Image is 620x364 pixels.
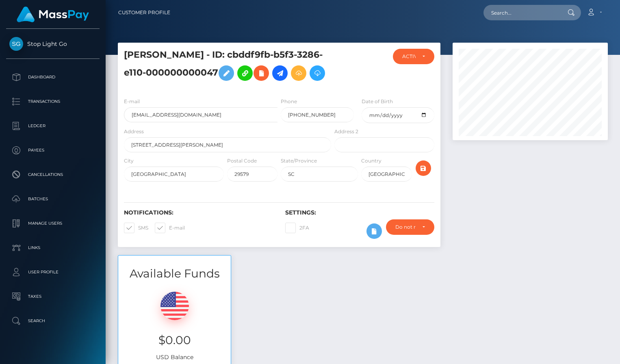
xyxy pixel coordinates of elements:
p: Cancellations [9,169,96,181]
div: ACTIVE [402,53,416,60]
p: Transactions [9,95,96,108]
p: Taxes [9,290,96,303]
a: Payees [6,140,100,160]
a: Dashboard [6,67,100,87]
a: Ledger [6,116,100,136]
label: Postal Code [227,157,257,165]
h3: Available Funds [118,266,231,282]
img: USD.png [160,292,189,320]
p: Manage Users [9,217,96,230]
div: Do not require [395,224,416,230]
h5: [PERSON_NAME] - ID: cbddf9fb-b5f3-3286-e110-000000000047 [124,49,327,85]
label: E-mail [124,98,140,105]
button: ACTIVE [393,49,434,64]
input: Search... [483,5,560,20]
a: Cancellations [6,165,100,185]
p: Ledger [9,120,96,132]
a: Manage Users [6,213,100,234]
a: Initiate Payout [272,65,288,81]
p: Search [9,315,96,327]
img: Stop Light Go [9,37,23,51]
h6: Settings: [285,209,434,216]
h3: $0.00 [124,332,225,348]
button: Do not require [386,219,434,235]
p: Payees [9,144,96,156]
label: State/Province [281,157,317,165]
label: SMS [124,223,148,233]
label: Phone [281,98,297,105]
span: Stop Light Go [6,40,100,48]
label: E-mail [155,223,185,233]
a: Customer Profile [118,4,170,21]
a: User Profile [6,262,100,282]
p: Dashboard [9,71,96,83]
label: Address [124,128,144,135]
p: Batches [9,193,96,205]
p: User Profile [9,266,96,278]
h6: Notifications: [124,209,273,216]
a: Transactions [6,91,100,112]
label: Country [361,157,382,165]
label: City [124,157,134,165]
p: Links [9,242,96,254]
label: 2FA [285,223,309,233]
a: Batches [6,189,100,209]
a: Links [6,238,100,258]
a: Taxes [6,286,100,307]
a: Search [6,311,100,331]
img: MassPay Logo [17,6,89,22]
label: Address 2 [334,128,358,135]
label: Date of Birth [362,98,393,105]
